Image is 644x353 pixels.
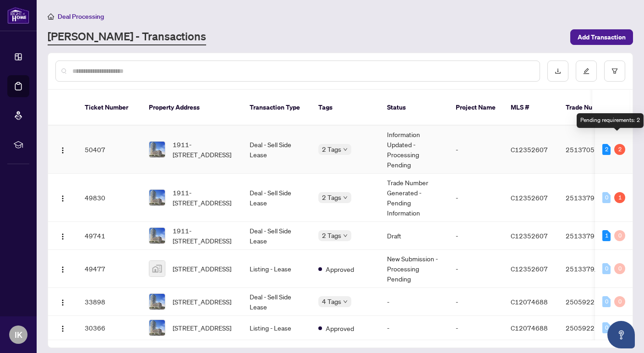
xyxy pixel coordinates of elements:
[55,190,70,205] button: Logo
[242,288,311,316] td: Deal - Sell Side Lease
[173,188,235,208] span: 1911-[STREET_ADDRESS]
[558,316,633,340] td: 2505922
[511,265,548,273] span: C12352607
[558,288,633,316] td: 2505922
[380,174,448,222] td: Trade Number Generated - Pending Information
[59,325,66,332] img: Logo
[555,68,561,74] span: download
[577,113,644,128] div: Pending requirements: 2
[448,174,503,222] td: -
[547,61,568,82] button: download
[343,299,348,304] span: down
[570,29,633,45] button: Add Transaction
[242,126,311,174] td: Deal - Sell Side Lease
[343,233,348,238] span: down
[242,222,311,250] td: Deal - Sell Side Lease
[7,7,29,24] img: logo
[558,250,633,288] td: 2513379/2513705
[583,68,589,74] span: edit
[173,139,235,160] span: 1911-[STREET_ADDRESS]
[380,222,448,250] td: Draft
[558,126,633,174] td: 2513705
[322,144,341,154] span: 2 Tags
[59,233,66,240] img: Logo
[343,195,348,200] span: down
[142,90,242,126] th: Property Address
[77,316,142,340] td: 30366
[380,316,448,340] td: -
[173,226,235,246] span: 1911-[STREET_ADDRESS]
[77,288,142,316] td: 33898
[380,250,448,288] td: New Submission - Processing Pending
[59,195,66,202] img: Logo
[326,264,354,274] span: Approved
[602,296,611,307] div: 0
[602,144,611,155] div: 2
[242,90,311,126] th: Transaction Type
[77,250,142,288] td: 49477
[511,324,548,332] span: C12074688
[602,192,611,203] div: 0
[149,261,165,276] img: thumbnail-img
[77,126,142,174] td: 50407
[611,68,618,74] span: filter
[380,126,448,174] td: Information Updated - Processing Pending
[55,320,70,335] button: Logo
[311,90,380,126] th: Tags
[77,90,142,126] th: Ticket Number
[149,142,165,157] img: thumbnail-img
[602,263,611,274] div: 0
[326,323,354,333] span: Approved
[448,90,503,126] th: Project Name
[149,320,165,336] img: thumbnail-img
[604,61,625,82] button: filter
[242,250,311,288] td: Listing - Lease
[578,30,626,44] span: Add Transaction
[149,228,165,243] img: thumbnail-img
[607,321,635,348] button: Open asap
[59,266,66,273] img: Logo
[55,294,70,309] button: Logo
[59,147,66,154] img: Logo
[380,90,448,126] th: Status
[448,288,503,316] td: -
[242,316,311,340] td: Listing - Lease
[614,263,625,274] div: 0
[149,190,165,205] img: thumbnail-img
[149,294,165,309] img: thumbnail-img
[242,174,311,222] td: Deal - Sell Side Lease
[59,299,66,306] img: Logo
[558,174,633,222] td: 2513379
[58,12,104,21] span: Deal Processing
[511,232,548,240] span: C12352607
[614,230,625,241] div: 0
[448,316,503,340] td: -
[511,145,548,154] span: C12352607
[322,230,341,241] span: 2 Tags
[448,222,503,250] td: -
[48,13,54,20] span: home
[77,222,142,250] td: 49741
[15,328,22,341] span: IK
[614,192,625,203] div: 1
[173,323,231,333] span: [STREET_ADDRESS]
[576,61,597,82] button: edit
[322,192,341,203] span: 2 Tags
[448,250,503,288] td: -
[614,144,625,155] div: 2
[77,174,142,222] td: 49830
[448,126,503,174] td: -
[55,142,70,157] button: Logo
[602,322,611,333] div: 0
[48,29,206,45] a: [PERSON_NAME] - Transactions
[511,298,548,306] span: C12074688
[343,147,348,152] span: down
[511,193,548,202] span: C12352607
[322,296,341,307] span: 4 Tags
[602,230,611,241] div: 1
[614,296,625,307] div: 0
[173,264,231,274] span: [STREET_ADDRESS]
[55,261,70,276] button: Logo
[380,288,448,316] td: -
[173,297,231,307] span: [STREET_ADDRESS]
